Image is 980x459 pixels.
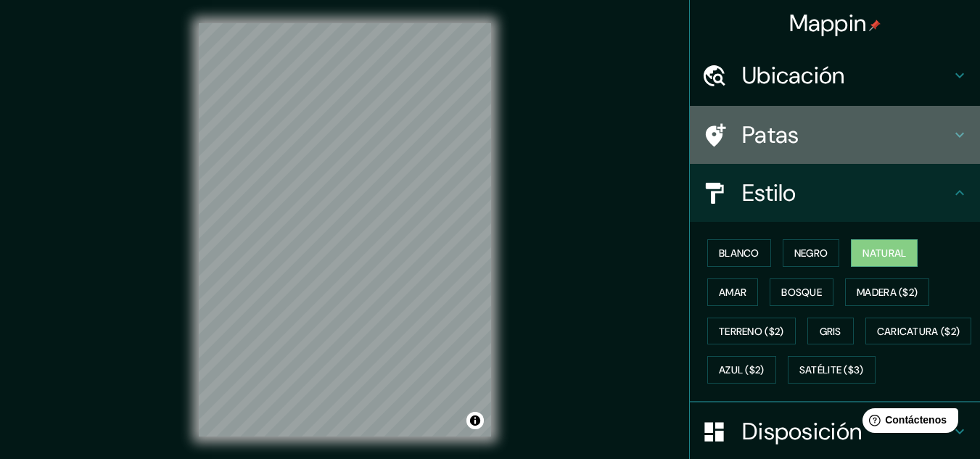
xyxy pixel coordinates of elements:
div: Ubicación [690,46,980,104]
font: Natural [862,247,906,260]
font: Blanco [719,247,759,260]
button: Terreno ($2) [707,318,796,345]
font: Bosque [781,286,822,299]
font: Disposición [742,416,862,447]
img: pin-icon.png [869,20,881,31]
button: Gris [807,318,854,345]
font: Satélite ($3) [799,364,864,377]
div: Patas [690,106,980,164]
font: Mappin [789,8,867,38]
font: Ubicación [742,60,845,91]
button: Amar [707,278,758,306]
button: Caricatura ($2) [865,318,972,345]
button: Madera ($2) [845,278,929,306]
button: Azul ($2) [707,356,776,384]
font: Azul ($2) [719,364,765,377]
font: Estilo [742,178,796,208]
iframe: Lanzador de widgets de ayuda [851,402,964,443]
button: Satélite ($3) [788,356,876,384]
button: Natural [851,239,918,267]
font: Amar [719,286,746,299]
font: Caricatura ($2) [877,325,960,338]
font: Gris [820,325,841,338]
canvas: Mapa [199,23,491,437]
font: Madera ($2) [857,286,918,299]
button: Activar o desactivar atribución [466,412,484,429]
button: Blanco [707,239,771,267]
button: Negro [783,239,840,267]
button: Bosque [770,278,833,306]
font: Negro [794,247,828,260]
font: Patas [742,120,799,150]
font: Terreno ($2) [719,325,784,338]
div: Estilo [690,164,980,222]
